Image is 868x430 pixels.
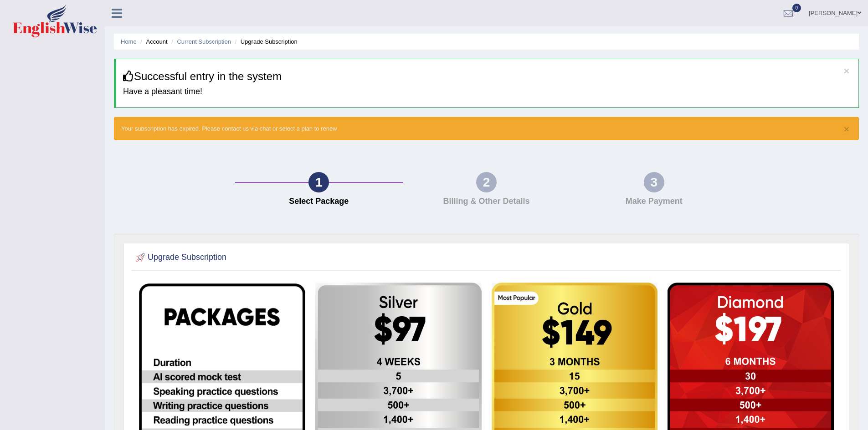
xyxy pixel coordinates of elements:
[844,124,849,134] button: ×
[308,172,329,192] div: 1
[138,37,167,46] li: Account
[123,71,852,82] h3: Successful entry in the system
[844,66,849,76] button: ×
[240,197,398,206] h4: Select Package
[407,197,566,206] h4: Billing & Other Details
[644,172,664,192] div: 3
[177,38,231,45] a: Current Subscription
[476,172,497,192] div: 2
[123,87,852,96] h4: Have a pleasant time!
[114,117,859,140] div: Your subscription has expired. Please contact us via chat or select a plan to renew
[121,38,137,45] a: Home
[575,197,733,206] h4: Make Payment
[134,251,226,264] h2: Upgrade Subscription
[792,4,801,12] span: 0
[233,37,298,46] li: Upgrade Subscription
